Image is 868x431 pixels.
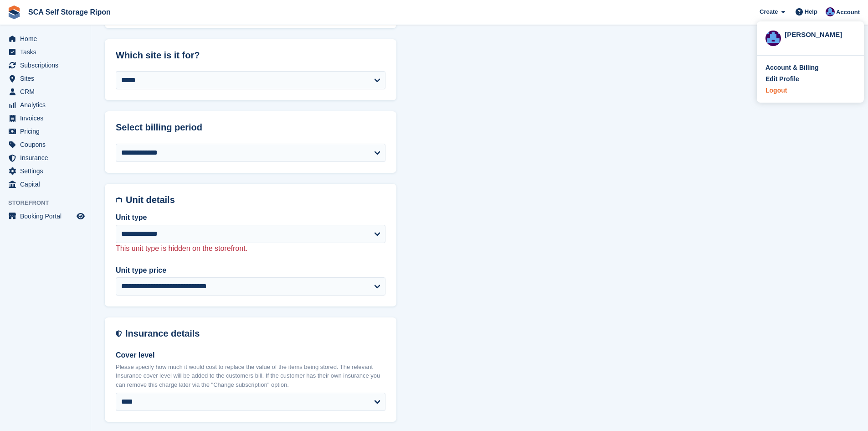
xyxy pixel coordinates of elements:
span: Pricing [20,125,75,138]
a: SCA Self Storage Ripon [25,5,114,20]
div: Edit Profile [765,74,799,84]
span: Capital [20,178,75,191]
a: menu [5,46,86,58]
span: Booking Portal [20,210,75,223]
div: Logout [765,86,787,95]
img: Sarah Race [826,7,835,16]
span: Home [20,32,75,45]
a: menu [5,112,86,125]
a: Preview store [75,211,86,222]
span: Invoices [20,112,75,125]
span: Coupons [20,138,75,151]
p: This unit type is hidden on the storefront. [116,243,385,254]
h2: Select billing period [116,122,385,133]
img: stora-icon-8386f47178a22dfd0bd8f6a31ec36ba5ce8667c1dd55bd0f319d3a0aa187defe.svg [7,5,21,19]
a: menu [5,165,86,177]
a: menu [5,210,86,223]
h2: Which site is it for? [116,50,385,61]
a: menu [5,138,86,151]
a: Edit Profile [765,74,855,84]
span: Settings [20,165,75,177]
h2: Insurance details [125,328,385,339]
a: menu [5,178,86,191]
span: Analytics [20,99,75,111]
span: Help [805,7,817,16]
span: Account [836,8,860,17]
span: CRM [20,85,75,98]
img: unit-details-icon-595b0c5c156355b767ba7b61e002efae458ec76ed5ec05730b8e856ff9ea34a9.svg [116,195,122,205]
span: Subscriptions [20,59,75,72]
a: menu [5,59,86,72]
label: Cover level [116,350,385,361]
div: Account & Billing [765,63,819,73]
a: Logout [765,86,855,95]
div: [PERSON_NAME] [785,30,855,38]
span: Sites [20,72,75,85]
label: Unit type price [116,265,385,276]
a: Account & Billing [765,63,855,73]
a: menu [5,32,86,45]
a: menu [5,99,86,111]
img: Sarah Race [765,31,781,46]
h2: Unit details [126,195,385,205]
p: Please specify how much it would cost to replace the value of the items being stored. The relevan... [116,363,385,389]
span: Create [760,7,778,16]
label: Unit type [116,212,385,223]
a: menu [5,151,86,164]
img: insurance-details-icon-731ffda60807649b61249b889ba3c5e2b5c27d34e2e1fb37a309f0fde93ff34a.svg [116,328,122,339]
span: Tasks [20,46,75,58]
span: Storefront [8,198,91,208]
a: menu [5,85,86,98]
a: menu [5,72,86,85]
span: Insurance [20,151,75,164]
a: menu [5,125,86,138]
